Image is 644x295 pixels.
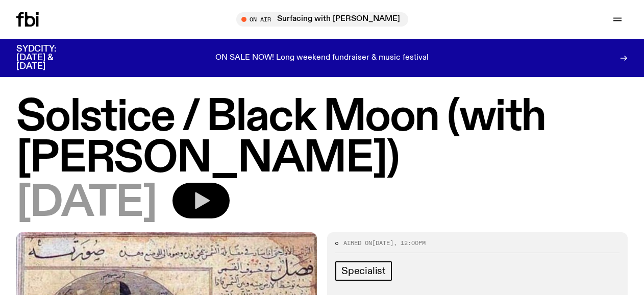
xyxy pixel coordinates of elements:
[236,12,408,27] button: On AirSurfacing with [PERSON_NAME]
[215,54,429,63] p: ON SALE NOW! Long weekend fundraiser & music festival
[16,183,156,224] span: [DATE]
[393,239,426,247] span: , 12:00pm
[335,261,392,281] a: Specialist
[341,265,386,277] span: Specialist
[16,45,82,71] h3: SYDCITY: [DATE] & [DATE]
[343,239,372,247] span: Aired on
[16,97,628,180] h1: Solstice / Black Moon (with [PERSON_NAME])
[372,239,393,247] span: [DATE]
